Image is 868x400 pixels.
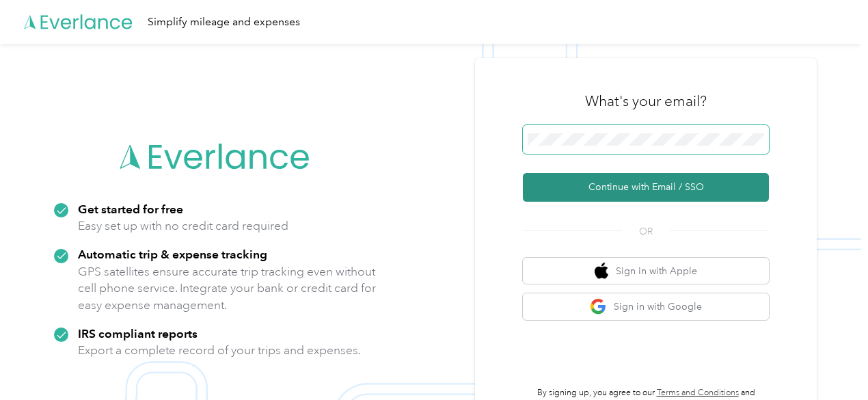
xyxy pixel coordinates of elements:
img: apple logo [595,263,608,280]
strong: Get started for free [78,202,183,216]
img: google logo [590,298,607,315]
strong: Automatic trip & expense tracking [78,247,267,261]
a: Terms and Conditions [657,388,739,398]
p: Easy set up with no credit card required [78,217,288,235]
div: Simplify mileage and expenses [148,14,300,31]
p: Export a complete record of your trips and expenses. [78,342,361,359]
span: OR [622,224,670,239]
p: GPS satellites ensure accurate trip tracking even without cell phone service. Integrate your bank... [78,263,377,314]
strong: IRS compliant reports [78,326,198,341]
h3: What's your email? [585,92,707,111]
button: google logoSign in with Google [523,293,769,320]
button: apple logoSign in with Apple [523,258,769,284]
button: Continue with Email / SSO [523,173,769,202]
